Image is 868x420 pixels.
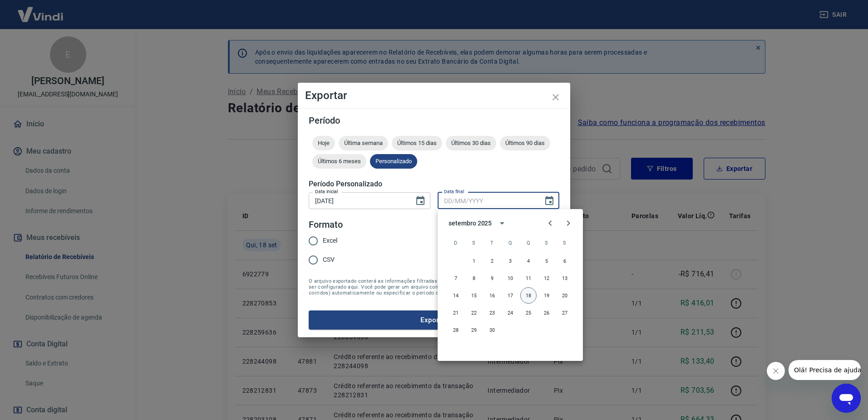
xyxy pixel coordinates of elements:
[557,234,573,252] span: sábado
[502,287,518,304] button: 17
[448,287,464,304] button: 14
[502,270,518,286] button: 10
[500,136,550,150] div: Últimos 90 dias
[392,140,442,146] span: Últimos 15 dias
[538,234,555,252] span: sexta-feira
[538,305,555,321] button: 26
[323,255,335,265] span: CSV
[767,362,785,380] iframe: Fechar mensagem
[832,384,861,413] iframe: Botão para abrir a janela de mensagens
[500,140,550,146] span: Últimos 90 dias
[466,234,482,252] span: segunda-feira
[309,310,559,330] button: Exportar
[541,214,559,232] button: Previous month
[484,253,500,269] button: 2
[446,140,496,146] span: Últimos 30 dias
[323,236,337,245] span: Excel
[520,234,537,252] span: quinta-feira
[520,253,537,269] button: 4
[540,192,558,210] button: Choose date
[446,136,496,150] div: Últimos 30 dias
[312,158,366,165] span: Últimos 6 meses
[466,253,482,269] button: 1
[312,140,335,146] span: Hoje
[557,253,573,269] button: 6
[520,287,537,304] button: 18
[466,322,482,338] button: 29
[484,234,500,252] span: terça-feira
[538,253,555,269] button: 5
[484,270,500,286] button: 9
[484,287,500,304] button: 16
[557,287,573,304] button: 20
[448,270,464,286] button: 7
[789,360,861,380] iframe: Mensagem da empresa
[502,234,518,252] span: quarta-feira
[448,234,464,252] span: domingo
[312,154,366,169] div: Últimos 6 meses
[392,136,442,150] div: Últimos 15 dias
[484,305,500,321] button: 23
[545,86,567,108] button: close
[309,180,559,189] h5: Período Personalizado
[339,136,388,150] div: Última semana
[309,218,343,231] legend: Formato
[520,270,537,286] button: 11
[370,158,417,165] span: Personalizado
[411,192,429,210] button: Choose date, selected date is 1 de set de 2025
[466,270,482,286] button: 8
[448,305,464,321] button: 21
[538,287,555,304] button: 19
[466,305,482,321] button: 22
[309,192,408,209] input: DD/MM/YYYY
[370,154,417,169] div: Personalizado
[309,278,559,296] span: O arquivo exportado conterá as informações filtradas na tela anterior com exceção do período que ...
[484,322,500,338] button: 30
[494,215,510,231] button: calendar view is open, switch to year view
[559,214,577,232] button: Next month
[448,322,464,338] button: 28
[502,305,518,321] button: 24
[309,116,559,125] h5: Período
[438,192,537,209] input: DD/MM/YYYY
[557,305,573,321] button: 27
[538,270,555,286] button: 12
[466,287,482,304] button: 15
[5,6,76,14] span: Olá! Precisa de ajuda?
[502,253,518,269] button: 3
[315,188,338,195] label: Data inicial
[444,188,464,195] label: Data final
[312,136,335,150] div: Hoje
[449,219,492,228] div: setembro 2025
[339,140,388,146] span: Última semana
[305,90,563,101] h4: Exportar
[557,270,573,286] button: 13
[520,305,537,321] button: 25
